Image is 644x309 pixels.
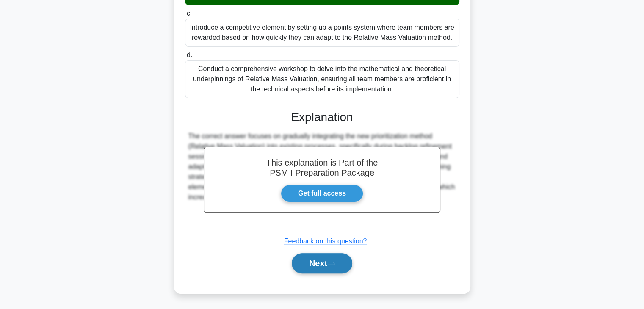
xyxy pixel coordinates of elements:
[284,237,367,245] a: Feedback on this question?
[187,10,192,17] span: c.
[188,131,456,202] div: The correct answer focuses on gradually integrating the new prioritization method (Relative Mass ...
[281,185,363,202] a: Get full access
[190,110,454,124] h3: Explanation
[185,19,459,47] div: Introduce a competitive element by setting up a points system where team members are rewarded bas...
[187,51,192,58] span: d.
[292,253,352,273] button: Next
[185,60,459,98] div: Conduct a comprehensive workshop to delve into the mathematical and theoretical underpinnings of ...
